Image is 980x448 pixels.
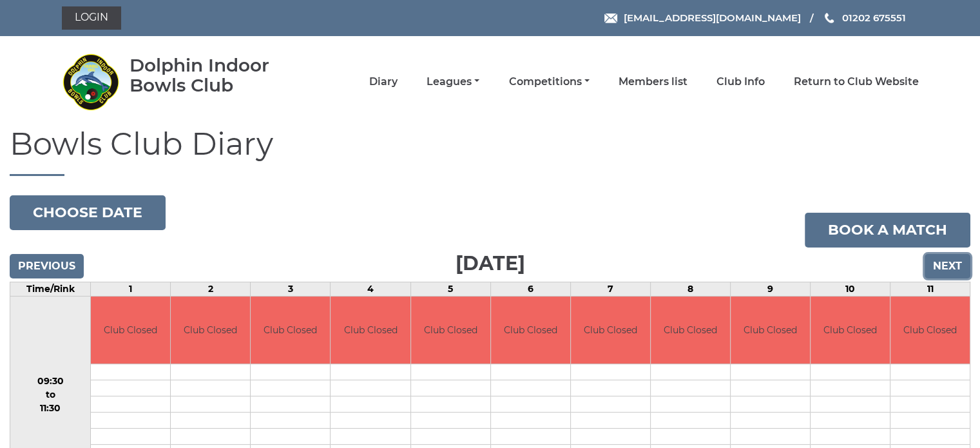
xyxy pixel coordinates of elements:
[823,10,905,25] a: Phone us 01202 675551
[171,282,251,296] td: 2
[10,195,166,230] button: Choose date
[825,13,834,23] img: Phone us
[570,282,650,296] td: 7
[91,282,171,296] td: 1
[10,127,970,176] h1: Bowls Club Diary
[651,297,730,364] td: Club Closed
[604,10,800,25] a: Email [EMAIL_ADDRESS][DOMAIN_NAME]
[841,12,905,24] span: 01202 675551
[716,75,765,89] a: Club Info
[369,75,398,89] a: Diary
[805,213,970,248] a: Book a match
[251,282,331,296] td: 3
[491,297,570,364] td: Club Closed
[810,282,890,296] td: 10
[331,297,410,364] td: Club Closed
[571,297,650,364] td: Club Closed
[251,297,330,364] td: Club Closed
[508,75,589,89] a: Competitions
[811,297,890,364] td: Club Closed
[411,297,490,364] td: Club Closed
[731,297,810,364] td: Club Closed
[794,75,919,89] a: Return to Club Website
[730,282,810,296] td: 9
[62,6,121,30] a: Login
[890,282,970,296] td: 11
[130,55,307,95] div: Dolphin Indoor Bowls Club
[410,282,490,296] td: 5
[62,53,120,111] img: Dolphin Indoor Bowls Club
[650,282,730,296] td: 8
[623,12,800,24] span: [EMAIL_ADDRESS][DOMAIN_NAME]
[10,254,84,278] input: Previous
[10,282,91,296] td: Time/Rink
[619,75,687,89] a: Members list
[604,14,617,23] img: Email
[427,75,479,89] a: Leagues
[91,297,170,364] td: Club Closed
[890,297,970,364] td: Club Closed
[171,297,250,364] td: Club Closed
[331,282,410,296] td: 4
[925,254,970,278] input: Next
[490,282,570,296] td: 6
